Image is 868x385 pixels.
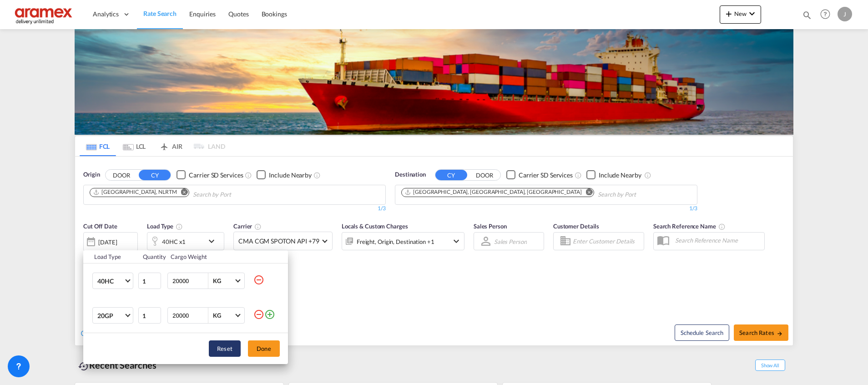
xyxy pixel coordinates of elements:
input: Qty [138,307,161,324]
div: KG [213,312,221,319]
button: Done [248,340,280,357]
input: Qty [138,273,161,289]
th: Load Type [83,250,137,263]
md-select: Choose: 20GP [92,307,133,324]
input: Enter Weight [172,308,208,323]
button: Reset [209,340,241,357]
th: Quantity [137,250,166,263]
div: KG [213,277,221,284]
md-select: Choose: 40HC [92,273,133,289]
md-icon: icon-minus-circle-outline [253,309,264,320]
span: 40HC [97,277,124,286]
md-icon: icon-minus-circle-outline [253,274,264,285]
div: Cargo Weight [171,253,248,261]
input: Enter Weight [172,273,208,289]
md-icon: icon-plus-circle-outline [264,309,275,320]
span: 20GP [97,311,124,320]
